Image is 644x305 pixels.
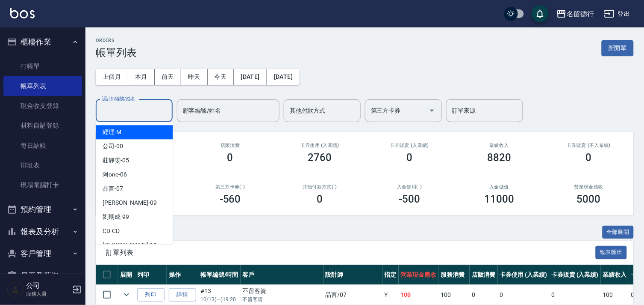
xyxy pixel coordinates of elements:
[596,246,627,259] button: 報表匯出
[200,296,238,303] p: 10/13 (一) 19:20
[102,96,135,102] label: 設計師編號/姓名
[167,265,198,285] th: 操作
[549,285,601,305] td: 0
[603,226,634,239] button: 全部展開
[3,242,82,265] button: 客戶管理
[103,198,156,207] span: [PERSON_NAME] -09
[3,175,82,195] a: 現場電腦打卡
[382,285,399,305] td: Y
[554,143,623,148] h2: 卡券販賣 (不入業績)
[601,285,629,305] td: 100
[3,198,82,221] button: 預約管理
[96,69,128,85] button: 上個月
[106,248,596,257] span: 訂單列表
[198,265,241,285] th: 帳單編號/時間
[498,265,550,285] th: 卡券使用 (入業績)
[596,248,627,256] a: 報表匯出
[7,281,24,298] img: Person
[3,31,82,53] button: 櫃檯作業
[406,152,412,164] h3: 0
[3,116,82,135] a: 材料自購登錄
[208,69,234,85] button: 今天
[375,143,444,148] h2: 卡券販賣 (入業績)
[196,143,265,148] h2: 店販消費
[3,155,82,175] a: 排班表
[103,170,127,179] span: 阿one -06
[103,184,123,193] span: 品言 -07
[399,193,421,205] h3: -500
[554,184,623,190] h2: 營業現金應收
[103,142,123,151] span: 公司 -00
[196,184,265,190] h2: 第三方卡券(-)
[3,265,82,287] button: 員工及薪資
[375,184,444,190] h2: 入金使用(-)
[577,193,601,205] h3: 5000
[181,69,208,85] button: 昨天
[470,265,498,285] th: 店販消費
[26,290,70,298] p: 服務人員
[120,288,133,301] button: expand row
[3,57,82,76] a: 打帳單
[243,296,321,303] p: 不留客資
[323,265,382,285] th: 設計師
[241,265,323,285] th: 客戶
[169,288,196,302] a: 詳情
[438,285,470,305] td: 100
[3,96,82,116] a: 現金收支登錄
[227,152,233,164] h3: 0
[243,287,321,296] div: 不留客資
[382,265,399,285] th: 指定
[602,40,634,56] button: 新開單
[317,193,323,205] h3: 0
[323,285,382,305] td: 品言 /07
[155,69,181,85] button: 前天
[234,69,267,85] button: [DATE]
[532,5,549,22] button: save
[96,38,137,43] h2: ORDERS
[10,8,35,18] img: Logo
[3,136,82,155] a: 每日結帳
[26,281,70,290] h5: 公司
[470,285,498,305] td: 0
[465,143,534,148] h2: 業績收入
[103,241,156,250] span: [PERSON_NAME] -10
[118,265,135,285] th: 展開
[103,227,120,236] span: CD -CD
[438,265,470,285] th: 服務消費
[425,104,439,117] button: Open
[285,184,355,190] h2: 其他付款方式(-)
[267,69,300,85] button: [DATE]
[128,69,155,85] button: 本月
[285,143,355,148] h2: 卡券使用 (入業績)
[601,6,634,22] button: 登出
[399,265,439,285] th: 營業現金應收
[484,193,514,205] h3: 11000
[465,184,534,190] h2: 入金儲值
[220,193,241,205] h3: -560
[601,265,629,285] th: 業績收入
[553,5,597,23] button: 名留德行
[549,265,601,285] th: 卡券販賣 (入業績)
[567,9,594,19] div: 名留德行
[103,128,121,137] span: 經理 -M
[602,44,634,52] a: 新開單
[103,212,129,221] span: 劉期成 -99
[308,152,332,164] h3: 2760
[586,152,592,164] h3: 0
[498,285,550,305] td: 0
[96,47,137,59] h3: 帳單列表
[103,156,129,165] span: 莊靜雯 -05
[137,288,165,302] button: 列印
[198,285,241,305] td: #13
[487,152,511,164] h3: 8820
[135,265,167,285] th: 列印
[3,76,82,96] a: 帳單列表
[3,221,82,243] button: 報表及分析
[399,285,439,305] td: 100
